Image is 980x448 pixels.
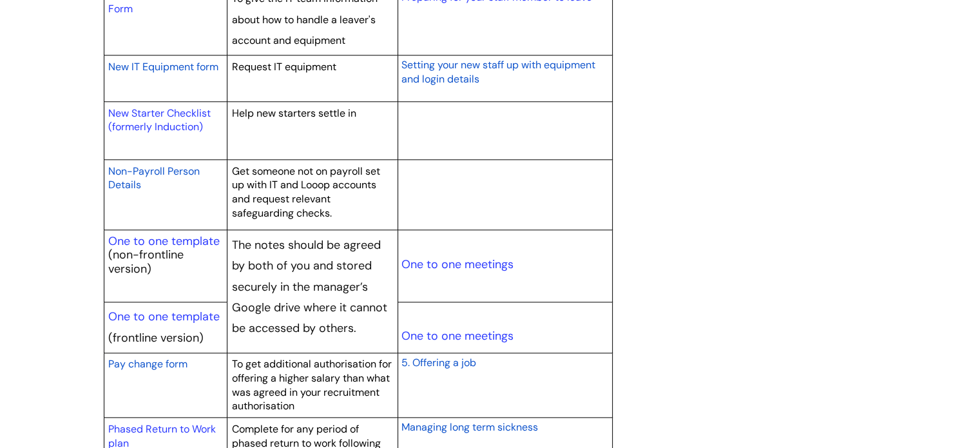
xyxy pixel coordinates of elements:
a: 5. Offering a job [401,355,476,370]
a: Setting your new staff up with equipment and login details [401,57,595,86]
span: To get additional authorisation for offering a higher salary than what was agreed in your recruit... [232,357,392,413]
td: The notes should be agreed by both of you and stored securely in the manager’s Google drive where... [227,230,398,353]
span: Request IT equipment [232,60,336,73]
span: 5. Offering a job [401,356,476,369]
span: Setting your new staff up with equipment and login details [401,58,595,86]
a: New IT Equipment form [108,59,218,74]
a: Pay change form [108,356,187,371]
a: Managing long term sickness [401,419,537,434]
a: One to one template [108,233,220,249]
span: New IT Equipment form [108,60,218,73]
span: Managing long term sickness [401,420,537,434]
span: Get someone not on payroll set up with IT and Looop accounts and request relevant safeguarding ch... [232,164,380,220]
span: Pay change form [108,357,187,371]
p: (non-frontline version) [108,248,223,276]
a: Non-Payroll Person Details [108,163,200,193]
span: Help new starters settle in [232,106,356,120]
a: One to one meetings [401,257,513,272]
td: (frontline version) [104,302,227,353]
a: New Starter Checklist (formerly Induction) [108,106,211,134]
a: One to one template [108,309,220,324]
span: Non-Payroll Person Details [108,164,200,192]
a: One to one meetings [401,328,513,344]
